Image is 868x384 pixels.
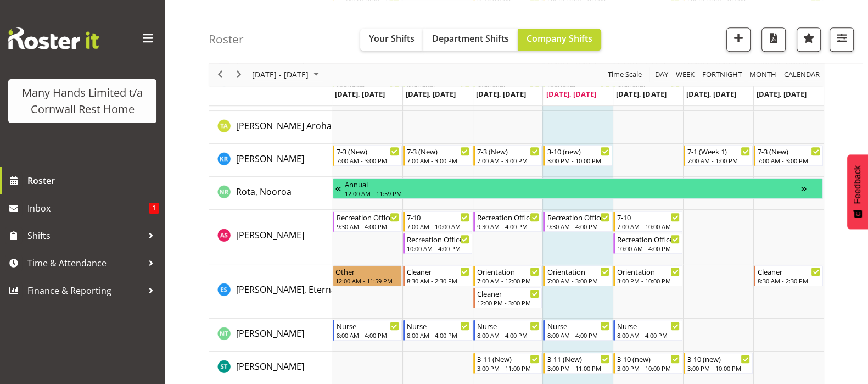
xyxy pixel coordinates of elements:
span: [PERSON_NAME] [236,153,304,165]
div: 3:00 PM - 11:00 PM [477,364,540,372]
td: Sutton, Eternal resource [209,264,332,319]
h4: Roster [209,33,244,46]
div: 3:00 PM - 10:00 PM [617,276,680,285]
div: Tocker, Shannon"s event - 3-10 (new) Begin From Saturday, August 23, 2025 at 3:00:00 PM GMT+12:00... [684,353,753,374]
div: Thompson, Nicola"s event - Nurse Begin From Friday, August 22, 2025 at 8:00:00 AM GMT+12:00 Ends ... [613,320,682,341]
span: [DATE], [DATE] [616,89,666,99]
a: [PERSON_NAME] [236,152,304,165]
div: 7:00 AM - 12:00 PM [477,276,540,285]
div: next period [229,63,248,86]
span: [PERSON_NAME] [236,229,304,241]
span: calendar [783,68,821,82]
div: 3-11 (New) [477,353,540,364]
div: 12:00 AM - 11:59 PM [335,276,399,285]
div: 8:00 AM - 4:00 PM [617,331,680,340]
div: Other [335,266,399,277]
div: Sutton, Eternal"s event - Cleaner Begin From Wednesday, August 20, 2025 at 12:00:00 PM GMT+12:00 ... [473,287,542,308]
div: Sargison, Annmarie"s event - Recreation Officer Begin From Wednesday, August 20, 2025 at 9:30:00 ... [473,211,542,232]
div: Thompson, Nicola"s event - Nurse Begin From Tuesday, August 19, 2025 at 8:00:00 AM GMT+12:00 Ends... [403,320,472,341]
span: Time & Attendance [27,255,143,271]
td: Rhind-Sutherland, Te Aroha resource [209,111,332,144]
span: Roster [27,172,159,189]
div: Thompson, Nicola"s event - Nurse Begin From Monday, August 18, 2025 at 8:00:00 AM GMT+12:00 Ends ... [333,320,402,341]
span: [DATE], [DATE] [335,89,385,99]
div: Tocker, Shannon"s event - 3-11 (New) Begin From Thursday, August 21, 2025 at 3:00:00 PM GMT+12:00... [543,353,612,374]
a: [PERSON_NAME] [236,327,304,340]
span: [DATE], [DATE] [546,89,596,99]
div: 8:30 AM - 2:30 PM [407,276,469,285]
button: Time Scale [606,68,644,82]
td: Rota, Nooroa resource [209,177,332,210]
div: 7:00 AM - 10:00 AM [617,222,680,231]
div: Sutton, Eternal"s event - Cleaner Begin From Tuesday, August 19, 2025 at 8:30:00 AM GMT+12:00 End... [403,265,472,286]
div: 9:30 AM - 4:00 PM [547,222,609,231]
span: [PERSON_NAME] [236,360,304,372]
div: Nurse [547,320,609,331]
button: Highlight an important date within the roster. [797,27,821,52]
div: Richardson, Kirsty"s event - 7-3 (New) Begin From Tuesday, August 19, 2025 at 7:00:00 AM GMT+12:0... [403,145,472,166]
div: 10:00 AM - 4:00 PM [407,244,469,253]
div: Sutton, Eternal"s event - Orientation Begin From Thursday, August 21, 2025 at 7:00:00 AM GMT+12:0... [543,265,612,286]
div: Recreation Officer [407,233,469,244]
div: Sutton, Eternal"s event - Orientation Begin From Friday, August 22, 2025 at 3:00:00 PM GMT+12:00 ... [613,265,682,286]
span: [DATE], [DATE] [476,89,526,99]
div: Many Hands Limited t/a Cornwall Rest Home [19,85,145,118]
div: 8:30 AM - 2:30 PM [758,276,820,285]
span: Shifts [27,227,143,244]
div: 3:00 PM - 11:00 PM [547,364,609,372]
div: 7-3 (New) [407,146,469,157]
img: Rosterit website logo [8,27,99,49]
span: Feedback [853,165,863,204]
div: Nurse [407,320,469,331]
span: Department Shifts [432,32,509,44]
div: 12:00 PM - 3:00 PM [477,298,540,307]
div: Cleaner [407,266,469,277]
div: Richardson, Kirsty"s event - 7-3 (New) Begin From Sunday, August 24, 2025 at 7:00:00 AM GMT+12:00... [754,145,823,166]
div: 9:30 AM - 4:00 PM [337,222,399,231]
div: Nurse [617,320,680,331]
a: [PERSON_NAME] [236,360,304,373]
div: Sargison, Annmarie"s event - Recreation Officer Begin From Tuesday, August 19, 2025 at 10:00:00 A... [403,233,472,254]
div: August 18 - 24, 2025 [248,63,326,86]
div: Cleaner [477,288,540,299]
button: Timeline Week [674,68,697,82]
div: Nurse [337,320,399,331]
div: 7:00 AM - 10:00 AM [407,222,469,231]
div: 8:00 AM - 4:00 PM [547,331,609,340]
div: Sutton, Eternal"s event - Orientation Begin From Wednesday, August 20, 2025 at 7:00:00 AM GMT+12:... [473,265,542,286]
div: 7-10 [617,212,680,222]
div: 9:30 AM - 4:00 PM [477,222,540,231]
td: Sargison, Annmarie resource [209,210,332,264]
div: Richardson, Kirsty"s event - 3-10 (new) Begin From Thursday, August 21, 2025 at 3:00:00 PM GMT+12... [543,145,612,166]
div: Sargison, Annmarie"s event - Recreation Officer Begin From Thursday, August 21, 2025 at 9:30:00 A... [543,211,612,232]
div: Sutton, Eternal"s event - Other Begin From Monday, August 18, 2025 at 12:00:00 AM GMT+12:00 Ends ... [333,265,402,286]
a: [PERSON_NAME], Eternal [236,283,338,296]
div: Richardson, Kirsty"s event - 7-1 (Week 1) Begin From Saturday, August 23, 2025 at 7:00:00 AM GMT+... [684,145,753,166]
button: Timeline Month [748,68,779,82]
a: [PERSON_NAME] Aroha [236,119,332,132]
div: 7:00 AM - 3:00 PM [758,156,820,165]
div: 7-3 (New) [477,146,540,157]
div: 12:00 AM - 11:59 PM [345,189,801,198]
div: 7:00 AM - 3:00 PM [547,276,609,285]
div: 8:00 AM - 4:00 PM [407,331,469,340]
button: Month [782,68,822,82]
div: Tocker, Shannon"s event - 3-10 (new) Begin From Friday, August 22, 2025 at 3:00:00 PM GMT+12:00 E... [613,353,682,374]
span: Month [748,68,777,82]
div: Orientation [617,266,680,277]
span: Fortnight [701,68,743,82]
span: Your Shifts [369,32,415,44]
div: 7:00 AM - 3:00 PM [407,156,469,165]
button: August 2025 [250,68,324,82]
div: 7-10 [407,212,469,222]
span: [DATE], [DATE] [686,89,736,99]
span: Company Shifts [527,32,592,44]
span: Day [654,68,669,82]
div: Nurse [477,320,540,331]
div: Sutton, Eternal"s event - Cleaner Begin From Sunday, August 24, 2025 at 8:30:00 AM GMT+12:00 Ends... [754,265,823,286]
div: Sargison, Annmarie"s event - Recreation Officer Begin From Monday, August 18, 2025 at 9:30:00 AM ... [333,211,402,232]
div: 7:00 AM - 3:00 PM [337,156,399,165]
div: Recreation Officer [477,212,540,222]
div: Orientation [477,266,540,277]
td: Thompson, Nicola resource [209,319,332,352]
